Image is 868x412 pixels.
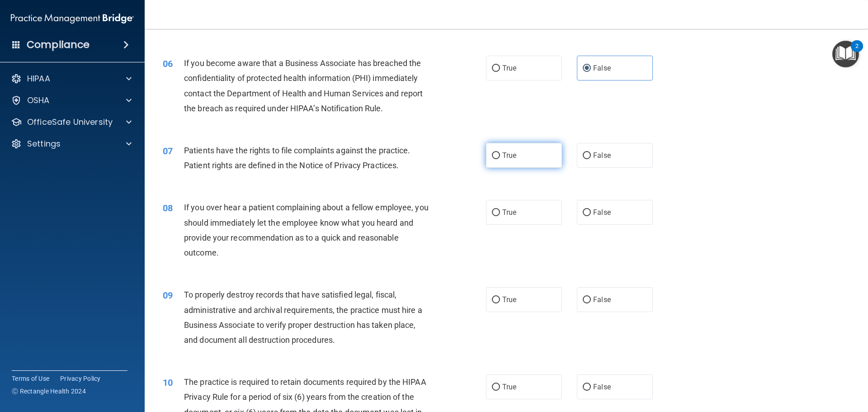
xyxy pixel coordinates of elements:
[583,65,591,72] input: False
[492,384,500,391] input: True
[832,41,859,67] button: Open Resource Center, 2 new notifications
[163,58,173,69] span: 06
[492,297,500,303] input: True
[11,117,132,128] a: OfficeSafe University
[11,95,132,106] a: OSHA
[27,138,61,149] p: Settings
[583,297,591,303] input: False
[184,58,423,113] span: If you become aware that a Business Associate has breached the confidentiality of protected healt...
[593,64,611,72] span: False
[163,146,173,156] span: 07
[502,64,516,72] span: True
[184,146,410,170] span: Patients have the rights to file complaints against the practice. Patient rights are defined in t...
[27,117,113,128] p: OfficeSafe University
[492,65,500,72] input: True
[163,377,173,388] span: 10
[823,350,857,384] iframe: Drift Widget Chat Controller
[583,209,591,216] input: False
[11,73,132,84] a: HIPAA
[502,383,516,391] span: True
[163,203,173,213] span: 08
[163,290,173,301] span: 09
[11,138,132,149] a: Settings
[27,73,50,84] p: HIPAA
[593,208,611,217] span: False
[492,209,500,216] input: True
[27,38,90,51] h4: Compliance
[12,374,49,383] a: Terms of Use
[502,151,516,160] span: True
[502,208,516,217] span: True
[855,46,859,58] div: 2
[593,151,611,160] span: False
[502,295,516,304] span: True
[184,290,422,345] span: To properly destroy records that have satisfied legal, fiscal, administrative and archival requir...
[583,384,591,391] input: False
[593,295,611,304] span: False
[583,152,591,159] input: False
[27,95,50,106] p: OSHA
[184,203,429,257] span: If you over hear a patient complaining about a fellow employee, you should immediately let the em...
[11,9,134,28] img: PMB logo
[492,152,500,159] input: True
[12,387,86,396] span: Ⓒ Rectangle Health 2024
[60,374,101,383] a: Privacy Policy
[593,383,611,391] span: False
